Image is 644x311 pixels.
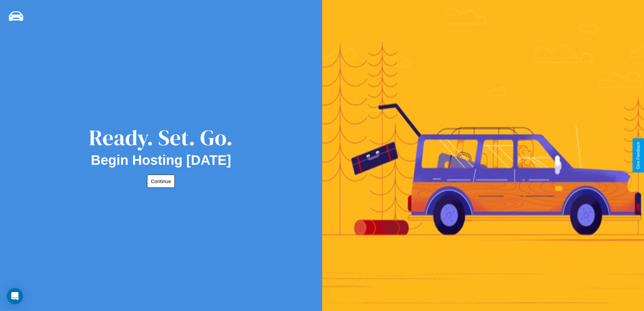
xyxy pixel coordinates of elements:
[636,142,641,169] div: Give Feedback
[89,123,233,153] div: Ready. Set. Go.
[147,175,175,188] button: Continue
[7,288,23,304] div: Open Intercom Messenger
[91,153,231,168] h2: Begin Hosting [DATE]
